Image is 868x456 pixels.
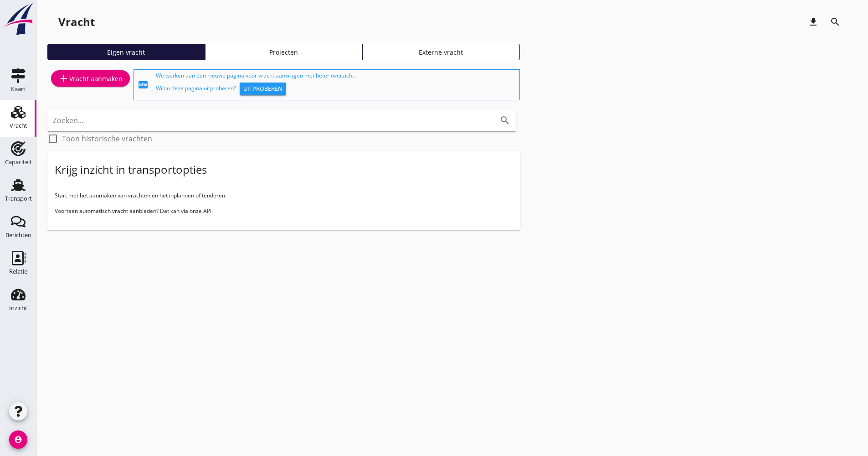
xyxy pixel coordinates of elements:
div: Uitproberen [243,84,282,93]
i: fiber_new [138,79,149,90]
div: Externe vracht [366,47,516,57]
i: search [830,16,841,27]
a: Eigen vracht [47,44,205,60]
div: Vracht aanmaken [58,73,123,84]
input: Zoeken... [53,113,485,128]
label: Toon historische vrachten [62,134,152,143]
a: Externe vracht [362,44,520,60]
div: We werken aan een nieuwe pagina voor vracht aanvragen met beter overzicht. Wilt u deze pagina uit... [156,72,516,98]
i: account_circle [9,430,27,449]
div: Vracht [10,123,27,129]
div: Relatie [9,269,27,275]
div: Inzicht [9,305,27,311]
a: Projecten [205,44,363,60]
i: search [499,115,510,126]
div: Transport [5,196,32,202]
p: Start met het aanmaken van vrachten en het inplannen of tenderen. [55,192,513,200]
button: Uitproberen [240,83,286,95]
div: Eigen vracht [51,47,201,57]
div: Kaart [11,86,26,92]
img: logo-small.a267ee39.svg [2,2,35,36]
div: Berichten [5,232,31,238]
p: Voortaan automatisch vracht aanbieden? Dat kan via onze API. [55,207,513,215]
div: Vracht [58,15,95,29]
div: Projecten [209,47,359,57]
div: Capaciteit [5,159,32,165]
div: Krijg inzicht in transportopties [55,162,207,177]
a: Vracht aanmaken [51,70,130,87]
i: download [808,16,819,27]
i: add [58,73,69,84]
